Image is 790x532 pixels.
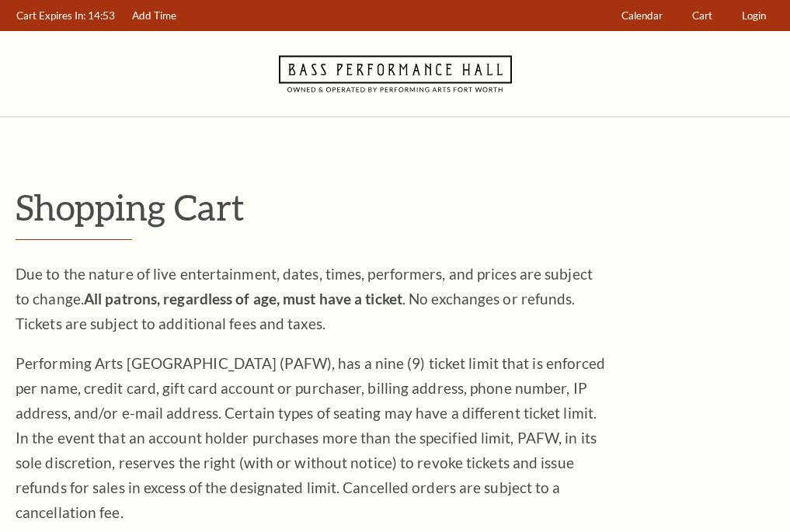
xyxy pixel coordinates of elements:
[84,290,402,308] strong: All patrons, regardless of age, must have a ticket
[735,1,774,31] a: Login
[16,9,85,22] span: Cart Expires In:
[692,9,712,22] span: Cart
[125,1,184,31] a: Add Time
[88,9,115,22] span: 14:53
[742,9,766,22] span: Login
[685,1,720,31] a: Cart
[621,9,663,22] span: Calendar
[16,265,593,332] span: Due to the nature of live entertainment, dates, times, performers, and prices are subject to chan...
[16,351,606,525] p: Performing Arts [GEOGRAPHIC_DATA] (PAFW), has a nine (9) ticket limit that is enforced per name, ...
[614,1,670,31] a: Calendar
[16,187,774,227] p: Shopping Cart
